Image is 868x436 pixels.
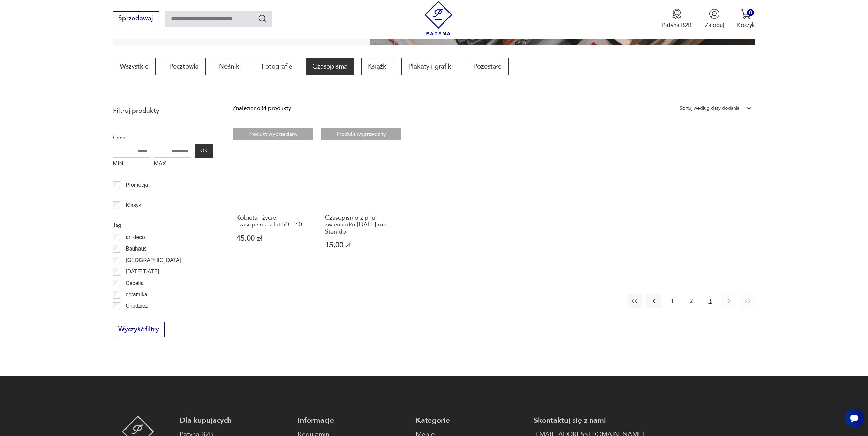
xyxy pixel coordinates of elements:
a: Produkt wyprzedanyKobieta i życie, czasopisma z lat 50. i 60.Kobieta i życie, czasopisma z lat 50... [233,128,313,265]
a: Plakaty i grafiki [401,58,460,75]
p: Dla kupujących [180,416,290,425]
img: Ikona medalu [672,9,682,19]
p: Skontaktuj się z nami [534,416,644,425]
a: Produkt wyprzedanyCzasopismo z prlu zwierciadło maj 1975 roku. Stan dbCzasopismo z prlu zwierciad... [321,128,401,265]
a: Czasopisma [306,58,354,75]
button: 0Koszyk [737,9,755,29]
p: art deco [126,233,145,242]
p: Koszyk [737,21,755,29]
h3: Kobieta i życie, czasopisma z lat 50. i 60. [236,214,309,228]
label: MIN [113,158,150,171]
a: Nośniki [212,58,248,75]
img: Ikonka użytkownika [709,9,720,19]
p: [DATE][DATE] [126,267,159,276]
button: 3 [703,294,718,308]
iframe: Smartsupp widget button [845,409,864,428]
p: Cepelia [126,279,144,288]
div: Znaleziono 34 produkty [233,104,291,113]
p: Patyna B2B [662,21,692,29]
p: Zaloguj [705,21,724,29]
a: Pozostałe [467,58,509,75]
button: 2 [684,294,698,308]
a: Ikona medaluPatyna B2B [662,9,692,29]
button: Zaloguj [705,9,724,29]
button: Szukaj [258,14,267,24]
button: Patyna B2B [662,9,692,29]
div: 0 [747,9,754,16]
a: Pocztówki [162,58,205,75]
p: Tag [113,221,213,229]
button: 1 [665,294,680,308]
p: Filtruj produkty [113,106,213,115]
button: Wyczyść filtry [113,322,165,337]
p: Ćmielów [126,313,146,322]
p: Cena [113,133,213,142]
a: Wszystkie [113,58,156,75]
img: Ikona koszyka [741,9,751,19]
div: Sortuj według daty dodania [680,104,739,113]
p: ceramika [126,290,147,299]
p: 15,00 zł [325,242,398,249]
p: Klasyk [126,201,141,210]
a: Książki [361,58,395,75]
p: Chodzież [126,302,148,311]
a: Fotografie [255,58,299,75]
p: [GEOGRAPHIC_DATA] [126,256,181,265]
p: Kategorie [416,416,526,425]
button: OK [195,144,213,158]
p: 45,00 zł [236,235,309,242]
p: Bauhaus [126,244,147,253]
a: Sprzedawaj [113,16,159,22]
h3: Czasopismo z prlu zwierciadło [DATE] roku. Stan db [325,214,398,235]
p: Informacje [298,416,408,425]
label: MAX [154,158,191,171]
img: Patyna - sklep z meblami i dekoracjami vintage [421,1,456,35]
p: Promocja [126,181,148,190]
button: Sprzedawaj [113,11,159,26]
